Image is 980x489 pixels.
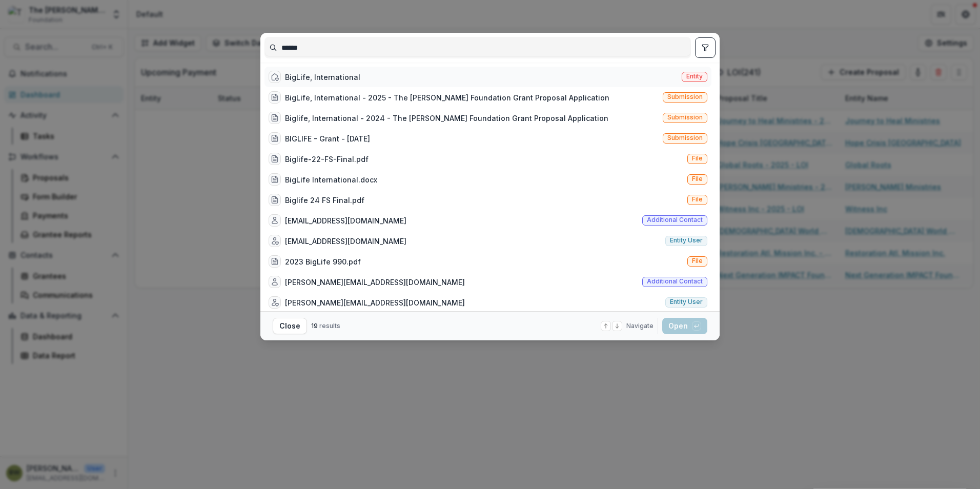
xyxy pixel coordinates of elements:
span: Submission [667,114,703,121]
span: Additional contact [647,216,703,223]
span: Entity [686,73,703,80]
div: [PERSON_NAME][EMAIL_ADDRESS][DOMAIN_NAME] [285,277,465,288]
div: [EMAIL_ADDRESS][DOMAIN_NAME] [285,236,406,247]
span: Entity user [670,237,703,244]
span: Additional contact [647,278,703,285]
span: Submission [667,134,703,141]
span: File [692,155,703,162]
span: Navigate [626,321,654,331]
span: File [692,175,703,182]
div: BigLife, International - 2025 - The [PERSON_NAME] Foundation Grant Proposal Application [285,92,609,103]
span: Entity user [670,298,703,305]
span: Submission [667,93,703,100]
div: BIGLIFE - Grant - [DATE] [285,133,370,144]
div: [PERSON_NAME][EMAIL_ADDRESS][DOMAIN_NAME] [285,297,465,308]
div: Biglife-22-FS-Final.pdf [285,154,369,165]
div: Biglife 24 FS Final.pdf [285,195,364,206]
div: BigLife International.docx [285,174,377,185]
div: Biglife, International - 2024 - The [PERSON_NAME] Foundation Grant Proposal Application [285,113,608,124]
span: 19 [311,322,318,330]
span: results [319,322,340,330]
div: BigLife, International [285,72,360,83]
button: Open [662,318,707,334]
button: toggle filters [695,37,716,58]
div: 2023 BigLife 990.pdf [285,256,361,267]
div: [EMAIL_ADDRESS][DOMAIN_NAME] [285,215,406,226]
button: Close [273,318,307,334]
span: File [692,196,703,203]
span: File [692,257,703,264]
